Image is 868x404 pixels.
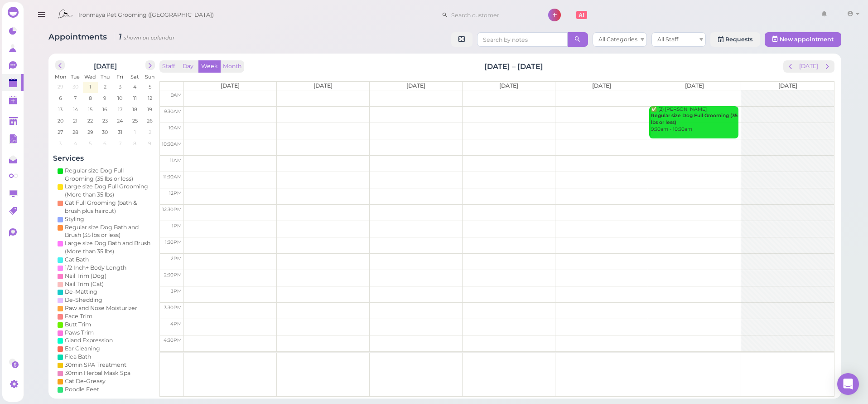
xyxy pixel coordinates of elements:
[780,36,834,43] span: New appointment
[72,105,79,113] span: 14
[148,83,152,91] span: 5
[484,61,543,72] h2: [DATE] – [DATE]
[65,353,91,361] div: Flea Bath
[170,321,182,327] span: 4pm
[778,82,797,89] span: [DATE]
[651,106,738,133] div: ✅ (2) [PERSON_NAME] 9:30am - 10:30am
[116,74,123,80] span: Fri
[598,36,637,43] span: All Categories
[448,8,536,22] input: Search customer
[118,139,122,148] span: 7
[837,373,859,395] div: Open Intercom Messenger
[88,83,92,91] span: 1
[87,128,94,136] span: 29
[162,141,182,147] span: 10:30am
[65,272,106,280] div: Nail Trim (Dog)
[102,94,107,102] span: 9
[57,117,64,125] span: 20
[170,158,182,163] span: 11am
[198,60,221,73] button: Week
[163,174,182,180] span: 11:30am
[148,128,152,136] span: 2
[169,125,182,131] span: 10am
[162,207,182,212] span: 12:30pm
[65,280,104,288] div: Nail Trim (Cat)
[685,82,704,89] span: [DATE]
[84,74,96,80] span: Wed
[65,296,102,304] div: De-Shedding
[164,108,182,114] span: 9:30am
[65,361,126,369] div: 30min SPA Treatment
[477,32,568,47] input: Search by notes
[57,128,64,136] span: 27
[65,345,100,353] div: Ear Cleaning
[145,74,154,80] span: Sun
[765,32,841,47] button: New appointment
[101,117,109,125] span: 23
[101,105,108,113] span: 16
[147,94,153,102] span: 12
[87,117,94,125] span: 22
[65,239,153,256] div: Large size Dog Bath and Brush (More than 35 lbs)
[65,167,153,183] div: Regular size Dog Full Grooming (35 lbs or less)
[171,288,182,294] span: 3pm
[171,92,182,98] span: 9am
[101,128,109,136] span: 30
[57,83,64,91] span: 29
[165,239,182,245] span: 1:30pm
[65,182,153,199] div: Large size Dog Full Grooming (More than 35 lbs)
[72,83,79,91] span: 30
[146,117,154,125] span: 26
[72,117,78,125] span: 21
[145,60,155,70] button: next
[406,82,425,89] span: [DATE]
[820,60,834,73] button: next
[73,94,77,102] span: 7
[55,74,66,80] span: Mon
[169,190,182,196] span: 12pm
[159,60,178,73] button: Staff
[65,304,137,312] div: Paw and Nose Moisturizer
[58,94,63,102] span: 6
[71,74,80,80] span: Tue
[133,128,137,136] span: 1
[101,74,110,80] span: Thu
[313,82,333,89] span: [DATE]
[65,264,126,272] div: 1/2 Inch+ Body Length
[65,336,113,345] div: Gland Expression
[172,223,182,229] span: 1pm
[499,82,518,89] span: [DATE]
[130,74,139,80] span: Sat
[65,199,153,215] div: Cat Full Grooming (bath & brush plus haircut)
[65,329,94,337] div: Paws Trim
[171,256,182,261] span: 2pm
[132,83,137,91] span: 4
[55,60,65,70] button: prev
[114,32,175,41] i: 1
[65,312,92,320] div: Face Trim
[94,60,117,70] h2: [DATE]
[132,94,138,102] span: 11
[117,105,123,113] span: 17
[220,60,244,73] button: Month
[118,83,122,91] span: 3
[88,139,92,148] span: 5
[783,60,797,73] button: prev
[58,139,63,148] span: 3
[65,369,130,377] div: 30min Herbal Mask Spa
[65,377,106,385] div: Cat De-Greasy
[65,215,84,223] div: Styling
[124,34,175,41] small: shown on calendar
[164,337,182,343] span: 4:30pm
[53,154,157,163] h4: Services
[103,83,107,91] span: 2
[88,94,93,102] span: 8
[65,288,97,296] div: De-Matting
[65,320,91,329] div: Butt Trim
[796,60,821,73] button: [DATE]
[177,60,199,73] button: Day
[87,105,93,113] span: 15
[164,305,182,310] span: 3:30pm
[710,32,760,47] a: Requests
[146,105,153,113] span: 19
